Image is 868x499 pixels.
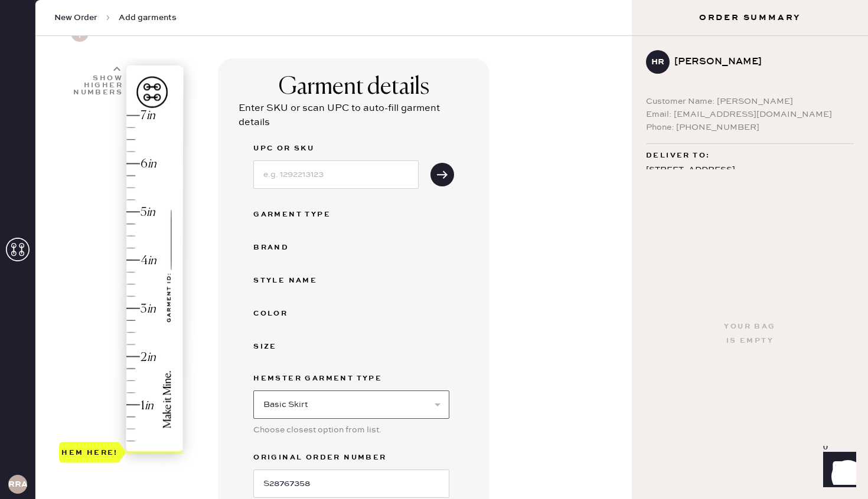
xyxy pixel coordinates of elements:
label: Hemster Garment Type [253,372,449,386]
div: Garment Type [253,208,348,222]
label: UPC or SKU [253,142,419,156]
div: in [146,108,155,124]
div: Garment details [279,73,429,101]
div: Hem here! [61,445,118,459]
span: Add garments [119,12,177,24]
div: [STREET_ADDRESS] [GEOGRAPHIC_DATA] , PA 19104 [646,163,854,192]
img: image [126,65,183,452]
span: New Order [54,12,97,24]
div: 7 [141,108,146,124]
div: Your bag is empty [724,320,775,348]
div: Email: [EMAIL_ADDRESS][DOMAIN_NAME] [646,108,854,121]
div: Style name [253,274,348,288]
div: Color [253,307,348,321]
iframe: Front Chat [812,446,863,497]
div: Size [253,340,348,354]
div: Show higher numbers [72,75,123,96]
h3: RRA [8,480,27,488]
div: Choose closest option from list. [253,424,449,436]
div: Customer Name: [PERSON_NAME] [646,95,854,108]
label: Original Order Number [253,451,449,465]
input: e.g. 1020304 [253,470,449,498]
span: Deliver to: [646,149,710,163]
div: Brand [253,241,348,255]
h3: HR [651,58,664,66]
h3: Order Summary [632,12,868,24]
div: [PERSON_NAME] [674,55,844,69]
div: Phone: [PHONE_NUMBER] [646,121,854,134]
input: e.g. 1292213123 [253,160,419,189]
div: Enter SKU or scan UPC to auto-fill garment details [239,101,469,130]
